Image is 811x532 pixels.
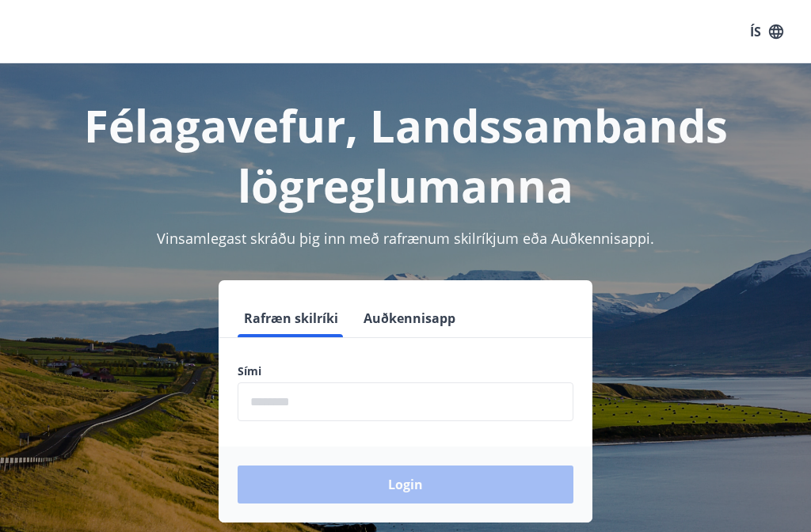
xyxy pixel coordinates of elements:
[19,95,792,215] h1: Félagavefur, Landssambands lögreglumanna
[157,229,654,248] span: Vinsamlegast skráðu þig inn með rafrænum skilríkjum eða Auðkennisappi.
[741,17,792,46] button: ÍS
[238,363,573,379] label: Sími
[357,299,462,337] button: Auðkennisapp
[238,299,345,337] button: Rafræn skilríki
